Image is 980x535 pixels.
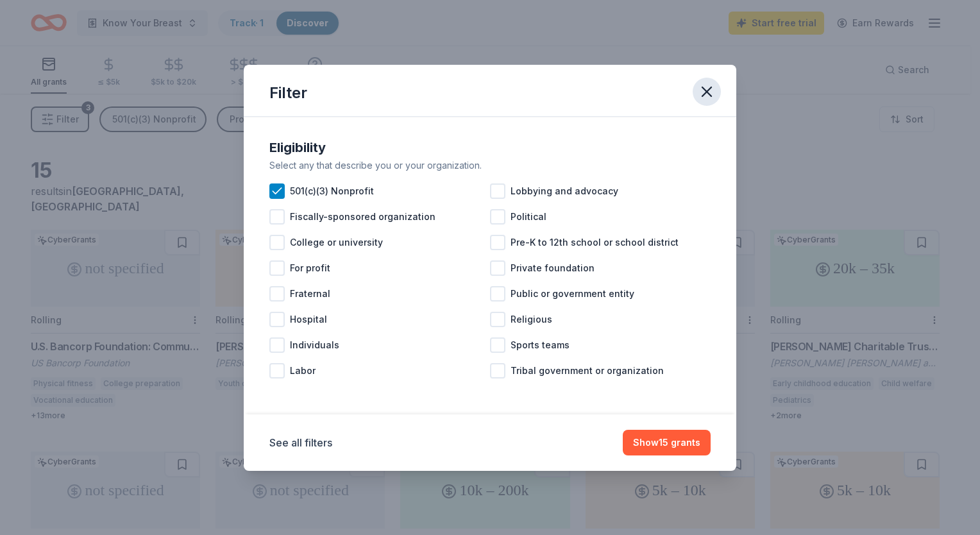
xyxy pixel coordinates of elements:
[290,235,383,250] span: College or university
[290,363,316,378] span: Labor
[269,137,711,158] div: Eligibility
[511,209,546,225] span: Political
[290,286,330,301] span: Fraternal
[511,363,664,378] span: Tribal government or organization
[623,430,711,455] button: Show15 grants
[269,83,307,103] div: Filter
[290,312,327,327] span: Hospital
[290,209,435,225] span: Fiscally-sponsored organization
[511,337,570,353] span: Sports teams
[290,183,374,199] span: 501(c)(3) Nonprofit
[511,286,634,301] span: Public or government entity
[269,435,332,450] button: See all filters
[511,235,679,250] span: Pre-K to 12th school or school district
[511,183,618,199] span: Lobbying and advocacy
[290,260,330,276] span: For profit
[269,158,711,173] div: Select any that describe you or your organization.
[511,312,552,327] span: Religious
[290,337,339,353] span: Individuals
[511,260,595,276] span: Private foundation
